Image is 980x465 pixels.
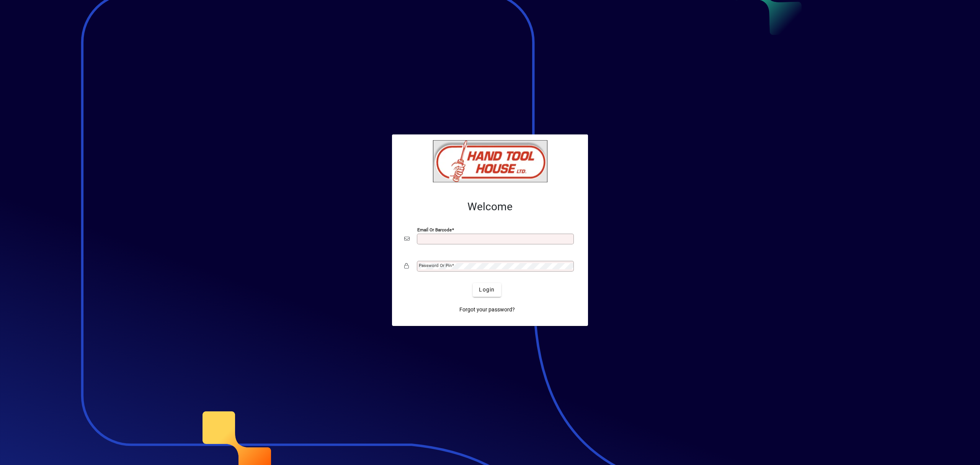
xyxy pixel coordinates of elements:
h2: Welcome [404,200,576,213]
button: Login [473,283,501,297]
span: Login [479,286,495,294]
mat-label: Email or Barcode [417,227,452,232]
mat-label: Password or Pin [419,263,452,268]
a: Forgot your password? [456,303,518,317]
span: Forgot your password? [459,306,515,314]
